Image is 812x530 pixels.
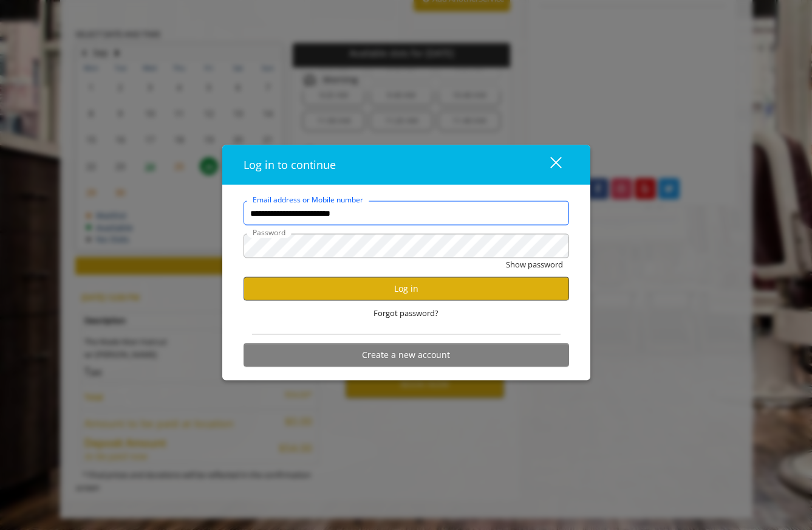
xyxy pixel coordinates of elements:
[244,343,569,367] button: Create a new account
[244,234,569,258] input: Password
[244,277,569,300] button: Log in
[536,156,561,174] div: close dialog
[244,157,336,172] span: Log in to continue
[374,307,438,320] span: Forgot password?
[506,258,563,271] button: Show password
[528,152,569,177] button: close dialog
[244,201,569,225] input: Email address or Mobile number
[247,194,369,205] label: Email address or Mobile number
[247,227,292,238] label: Password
